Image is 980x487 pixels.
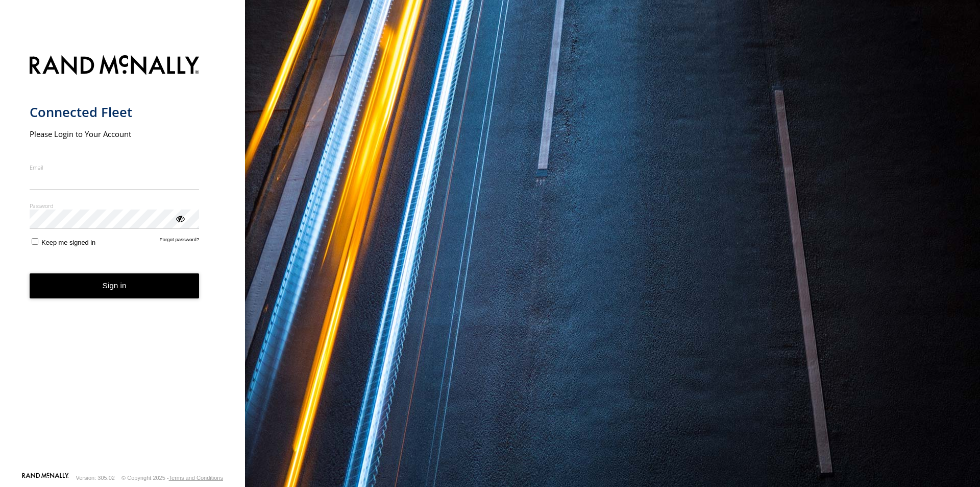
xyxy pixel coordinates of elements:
[76,475,115,481] div: Version: 305.02
[32,238,38,245] input: Keep me signed in
[30,164,200,171] label: Email
[30,53,200,79] img: Rand McNally
[41,239,95,246] span: Keep me signed in
[30,129,200,139] h2: Please Login to Your Account
[160,237,200,246] a: Forgot password?
[30,104,200,121] h1: Connected Fleet
[169,475,223,481] a: Terms and Conditions
[121,475,223,481] div: © Copyright 2025 -
[22,473,69,483] a: Visit our Website
[30,273,200,298] button: Sign in
[30,202,200,210] label: Password
[30,49,216,472] form: main
[175,213,185,223] div: ViewPassword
